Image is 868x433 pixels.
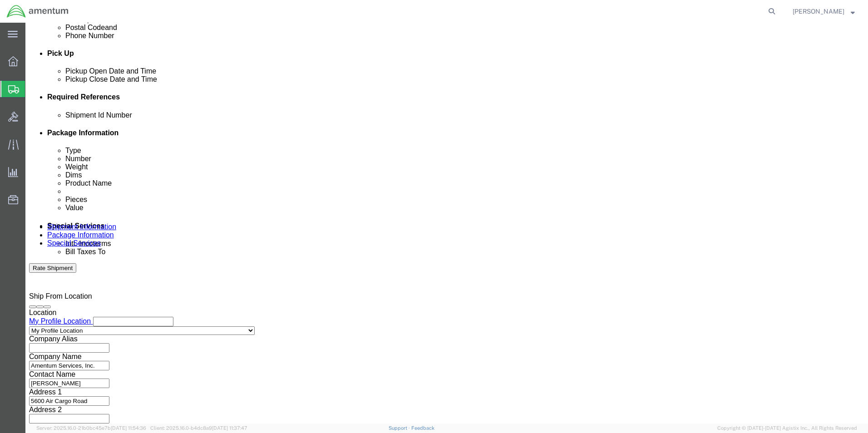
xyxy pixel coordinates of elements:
[717,424,857,432] span: Copyright © [DATE]-[DATE] Agistix Inc., All Rights Reserved
[212,425,247,431] span: [DATE] 11:37:47
[111,425,146,431] span: [DATE] 11:54:36
[25,23,868,423] iframe: FS Legacy Container
[150,425,247,431] span: Client: 2025.16.0-b4dc8a9
[793,6,844,16] span: Zachary Bolhuis
[6,5,69,18] img: logo
[792,6,855,17] button: [PERSON_NAME]
[411,425,434,431] a: Feedback
[389,425,411,431] a: Support
[36,425,146,431] span: Server: 2025.16.0-21b0bc45e7b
